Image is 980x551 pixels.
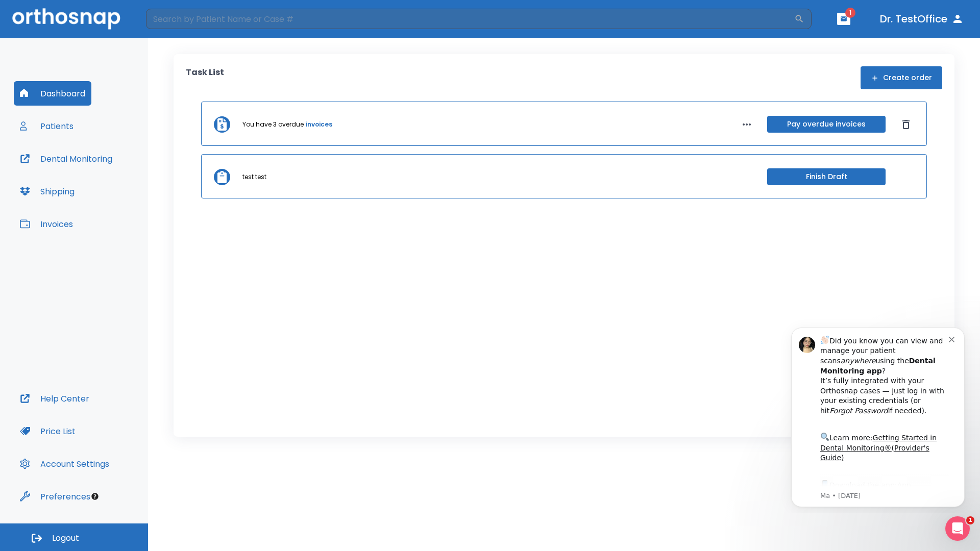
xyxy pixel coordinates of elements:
[861,66,942,89] button: Create order
[242,172,266,182] p: test test
[146,9,794,29] input: Search by Patient Name or Case #
[14,179,81,204] button: Shipping
[776,318,980,513] iframe: Intercom notifications message
[945,516,970,541] iframe: Intercom live chat
[845,8,855,18] span: 1
[242,120,304,129] p: You have 3 overdue
[12,8,120,29] img: Orthosnap
[898,116,914,133] button: Dismiss
[90,492,100,501] div: Tooltip anchor
[14,81,91,106] button: Dashboard
[14,386,95,411] button: Help Center
[966,516,974,524] span: 1
[173,16,181,24] button: Dismiss notification
[14,452,115,476] button: Account Settings
[14,419,82,443] button: Price List
[767,116,886,133] button: Pay overdue invoices
[14,484,96,509] button: Preferences
[52,533,79,544] span: Logout
[14,212,79,236] button: Invoices
[44,160,173,212] div: Download the app: | ​ Let us know if you need help getting started!
[14,146,118,171] button: Dental Monitoring
[876,10,968,28] button: Dr. TestOffice
[186,66,224,89] p: Task List
[14,114,80,138] button: Patients
[767,168,886,185] button: Finish Draft
[306,120,332,129] a: invoices
[44,173,173,182] p: Message from Ma, sent 8w ago
[44,163,135,181] a: App Store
